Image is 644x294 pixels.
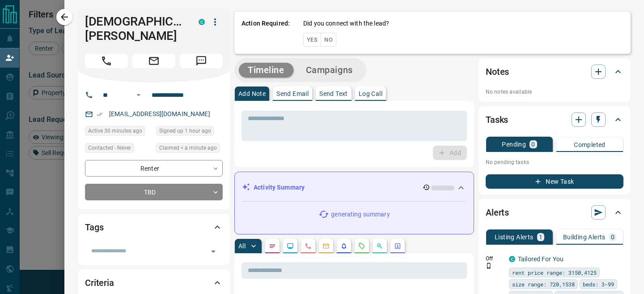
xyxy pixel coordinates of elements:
div: condos.ca [199,19,205,25]
div: Sun Aug 17 2025 [85,126,152,138]
div: Alerts [486,202,623,223]
p: No notes available [486,88,623,96]
button: Yes [303,33,321,47]
button: No [321,33,336,47]
p: Off [486,255,504,263]
span: Message [180,54,223,68]
svg: Agent Actions [394,242,401,250]
p: All [238,243,246,249]
div: Activity Summary [242,179,466,196]
p: Building Alerts [563,234,606,240]
p: Send Text [319,91,348,97]
span: Call [85,54,128,68]
div: Sun Aug 17 2025 [156,126,223,138]
p: 0 [611,234,614,240]
svg: Email Verified [97,111,103,117]
button: Open [207,245,220,258]
span: rent price range: 3150,4125 [512,268,597,277]
h2: Criteria [85,276,114,290]
h2: Notes [486,65,509,79]
button: Campaigns [297,63,362,78]
div: Sun Aug 17 2025 [156,143,223,156]
svg: Calls [305,242,312,250]
div: Notes [486,61,623,82]
button: Open [133,90,144,100]
p: Pending [502,141,526,147]
p: Listing Alerts [495,234,534,240]
div: Renter [85,160,223,177]
span: Claimed < a minute ago [159,143,217,152]
svg: Listing Alerts [340,242,347,250]
svg: Opportunities [376,242,383,250]
a: Tailored For You [518,255,563,263]
p: No pending tasks [486,156,623,169]
div: Criteria [85,272,223,294]
svg: Requests [358,242,365,250]
svg: Push Notification Only [486,263,492,269]
p: 0 [531,141,535,147]
span: beds: 3-99 [583,280,614,289]
p: generating summary [331,210,390,219]
svg: Lead Browsing Activity [287,242,294,250]
p: Action Required: [241,19,290,47]
span: Active 30 minutes ago [88,126,142,135]
svg: Emails [322,242,330,250]
button: Timeline [239,63,293,78]
div: Tags [85,216,223,238]
p: 1 [539,234,542,240]
span: size range: 720,1538 [512,280,575,289]
p: Did you connect with the lead? [303,19,389,28]
div: Tasks [486,109,623,130]
button: New Task [486,174,623,189]
h1: [DEMOGRAPHIC_DATA][PERSON_NAME] [85,14,185,43]
p: Activity Summary [254,183,305,192]
div: TBD [85,184,223,200]
a: [EMAIL_ADDRESS][DOMAIN_NAME] [109,110,210,117]
p: Completed [574,142,606,148]
span: Contacted - Never [88,143,131,152]
span: Signed up 1 hour ago [159,126,211,135]
p: Add Note [238,91,266,97]
p: Log Call [359,91,382,97]
svg: Notes [269,242,276,250]
p: Send Email [276,91,309,97]
div: condos.ca [509,256,515,262]
h2: Tags [85,220,103,234]
h2: Tasks [486,112,508,127]
h2: Alerts [486,205,509,220]
span: Email [132,54,175,68]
